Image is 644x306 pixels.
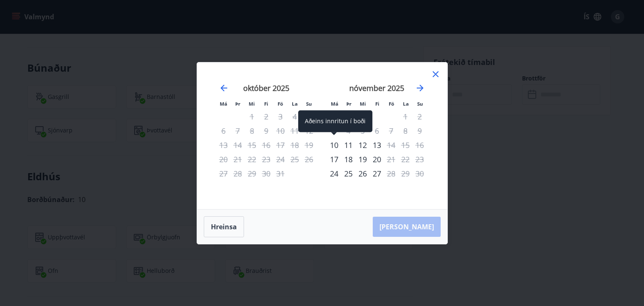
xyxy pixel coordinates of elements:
small: Su [417,101,423,107]
td: Not available. laugardagur, 18. október 2025 [288,138,302,152]
div: 25 [341,166,356,181]
td: Not available. þriðjudagur, 14. október 2025 [231,138,245,152]
small: Þr [346,101,351,107]
td: Choose miðvikudagur, 19. nóvember 2025 as your check-in date. It’s available. [356,152,370,166]
div: Aðeins innritun í boði [327,138,341,152]
div: 13 [370,138,384,152]
td: Choose þriðjudagur, 18. nóvember 2025 as your check-in date. It’s available. [341,152,356,166]
td: Not available. sunnudagur, 2. nóvember 2025 [413,109,427,124]
td: Choose fimmtudagur, 27. nóvember 2025 as your check-in date. It’s available. [370,166,384,181]
td: Not available. þriðjudagur, 28. október 2025 [231,166,245,181]
td: Not available. miðvikudagur, 1. október 2025 [245,109,259,124]
td: Not available. sunnudagur, 19. október 2025 [302,138,316,152]
td: Not available. föstudagur, 7. nóvember 2025 [384,124,398,138]
td: Not available. sunnudagur, 9. nóvember 2025 [413,124,427,138]
td: Not available. sunnudagur, 30. nóvember 2025 [413,166,427,181]
button: Hreinsa [204,216,244,237]
div: 19 [356,152,370,166]
div: Move backward to switch to the previous month. [219,83,229,93]
div: Aðeins innritun í boði [327,152,341,166]
td: Not available. miðvikudagur, 8. október 2025 [245,124,259,138]
td: Not available. mánudagur, 20. október 2025 [216,152,231,166]
td: Not available. föstudagur, 31. október 2025 [273,166,288,181]
td: Choose þriðjudagur, 25. nóvember 2025 as your check-in date. It’s available. [341,166,356,181]
td: Not available. laugardagur, 15. nóvember 2025 [398,138,413,152]
td: Not available. föstudagur, 10. október 2025 [273,124,288,138]
td: Choose mánudagur, 10. nóvember 2025 as your check-in date. It’s available. [327,138,341,152]
div: Calendar [207,73,437,199]
td: Not available. laugardagur, 4. október 2025 [288,109,302,124]
td: Not available. mánudagur, 27. október 2025 [216,166,231,181]
td: Not available. laugardagur, 25. október 2025 [288,152,302,166]
small: Má [331,101,338,107]
td: Not available. fimmtudagur, 30. október 2025 [259,166,273,181]
td: Not available. laugardagur, 1. nóvember 2025 [398,109,413,124]
td: Choose fimmtudagur, 20. nóvember 2025 as your check-in date. It’s available. [370,152,384,166]
td: Not available. fimmtudagur, 16. október 2025 [259,138,273,152]
small: La [403,101,409,107]
td: Not available. föstudagur, 24. október 2025 [273,152,288,166]
td: Not available. föstudagur, 3. október 2025 [273,109,288,124]
div: 27 [370,166,384,181]
td: Not available. miðvikudagur, 15. október 2025 [245,138,259,152]
small: Fi [264,101,268,107]
div: 26 [356,166,370,181]
td: Not available. miðvikudagur, 22. október 2025 [245,152,259,166]
td: Not available. föstudagur, 14. nóvember 2025 [384,138,398,152]
div: Aðeins útritun í boði [384,138,398,152]
div: 20 [370,152,384,166]
div: Aðeins innritun í boði [327,166,341,181]
td: Not available. fimmtudagur, 23. október 2025 [259,152,273,166]
td: Not available. föstudagur, 21. nóvember 2025 [384,152,398,166]
td: Not available. mánudagur, 13. október 2025 [216,138,231,152]
td: Not available. fimmtudagur, 6. nóvember 2025 [370,124,384,138]
small: Má [220,101,227,107]
td: Not available. föstudagur, 28. nóvember 2025 [384,166,398,181]
td: Not available. fimmtudagur, 9. október 2025 [259,124,273,138]
small: Mi [360,101,366,107]
td: Not available. föstudagur, 17. október 2025 [273,138,288,152]
div: Move forward to switch to the next month. [415,83,425,93]
small: Mi [249,101,255,107]
td: Choose mánudagur, 24. nóvember 2025 as your check-in date. It’s available. [327,166,341,181]
td: Not available. laugardagur, 22. nóvember 2025 [398,152,413,166]
td: Not available. sunnudagur, 16. nóvember 2025 [413,138,427,152]
small: La [292,101,298,107]
td: Not available. mánudagur, 6. október 2025 [216,124,231,138]
div: 11 [341,138,356,152]
td: Choose miðvikudagur, 12. nóvember 2025 as your check-in date. It’s available. [356,138,370,152]
td: Not available. fimmtudagur, 2. október 2025 [259,109,273,124]
strong: nóvember 2025 [349,83,404,93]
td: Not available. laugardagur, 11. október 2025 [288,124,302,138]
div: Aðeins innritun í boði [298,110,372,132]
td: Choose fimmtudagur, 13. nóvember 2025 as your check-in date. It’s available. [370,138,384,152]
td: Not available. þriðjudagur, 21. október 2025 [231,152,245,166]
td: Not available. sunnudagur, 26. október 2025 [302,152,316,166]
td: Not available. miðvikudagur, 29. október 2025 [245,166,259,181]
td: Not available. þriðjudagur, 7. október 2025 [231,124,245,138]
td: Choose miðvikudagur, 26. nóvember 2025 as your check-in date. It’s available. [356,166,370,181]
small: Þr [235,101,240,107]
strong: október 2025 [243,83,289,93]
div: 12 [356,138,370,152]
td: Not available. sunnudagur, 23. nóvember 2025 [413,152,427,166]
div: Aðeins útritun í boði [384,152,398,166]
small: Fö [389,101,394,107]
div: Aðeins útritun í boði [384,166,398,181]
td: Not available. sunnudagur, 5. október 2025 [302,109,316,124]
small: Su [306,101,312,107]
td: Choose mánudagur, 17. nóvember 2025 as your check-in date. It’s available. [327,152,341,166]
small: Fi [375,101,379,107]
div: 18 [341,152,356,166]
td: Choose þriðjudagur, 11. nóvember 2025 as your check-in date. It’s available. [341,138,356,152]
small: Fö [278,101,283,107]
td: Not available. laugardagur, 8. nóvember 2025 [398,124,413,138]
td: Not available. laugardagur, 29. nóvember 2025 [398,166,413,181]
